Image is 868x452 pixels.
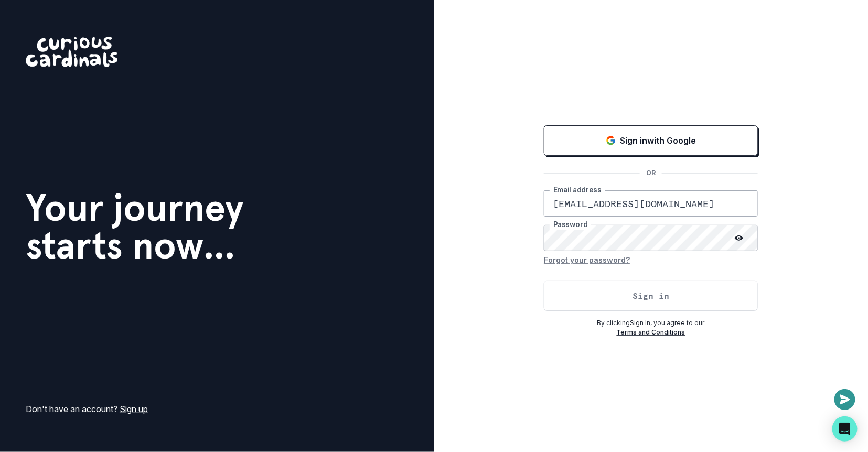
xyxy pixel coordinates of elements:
p: Sign in with Google [620,134,696,147]
a: Terms and Conditions [617,328,685,336]
p: OR [640,168,662,178]
img: Curious Cardinals Logo [26,37,117,67]
a: Sign up [120,404,148,414]
p: Don't have an account? [26,403,148,415]
button: Sign in with Google (GSuite) [544,125,758,156]
p: By clicking Sign In , you agree to our [544,318,758,328]
button: Sign in [544,281,758,311]
h1: Your journey starts now... [26,189,244,264]
div: Open Intercom Messenger [832,416,858,442]
button: Open or close messaging widget [834,389,855,410]
button: Forgot your password? [544,251,630,268]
